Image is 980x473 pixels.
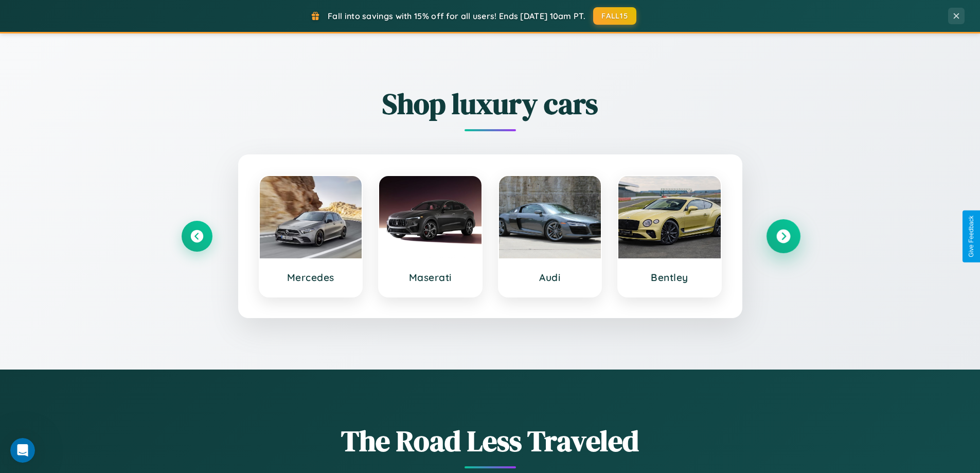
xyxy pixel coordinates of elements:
h1: The Road Less Traveled [182,421,799,461]
h3: Bentley [629,271,710,284]
div: Give Feedback [968,216,975,257]
h2: Shop luxury cars [182,84,799,124]
h3: Audi [509,271,591,284]
h3: Maserati [389,271,471,284]
span: Fall into savings with 15% off for all users! Ends [DATE] 10am PT. [328,11,585,21]
button: FALL15 [593,7,636,25]
iframe: Intercom live chat [10,438,35,463]
h3: Mercedes [270,271,352,284]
